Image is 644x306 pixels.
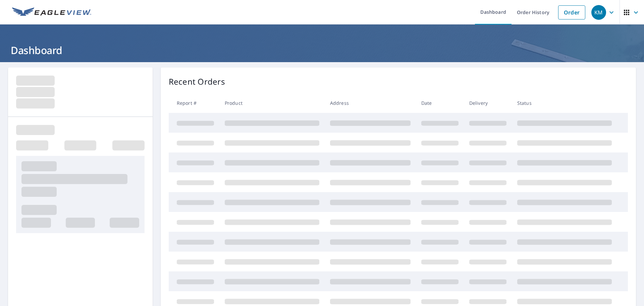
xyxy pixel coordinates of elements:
[558,5,585,19] a: Order
[169,93,219,113] th: Report #
[512,93,617,113] th: Status
[219,93,325,113] th: Product
[591,5,606,20] div: KM
[12,7,91,17] img: EV Logo
[464,93,512,113] th: Delivery
[325,93,416,113] th: Address
[8,43,636,57] h1: Dashboard
[416,93,464,113] th: Date
[169,76,225,88] p: Recent Orders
